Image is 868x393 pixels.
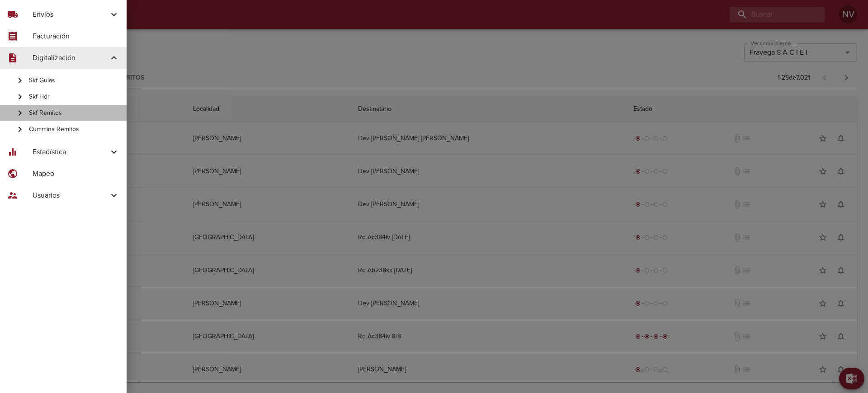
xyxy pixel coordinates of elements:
[33,52,108,63] span: Digitalización
[7,52,18,63] span: description
[7,147,18,157] span: equalizer
[29,92,119,101] span: Skf Hdr
[33,190,108,201] span: Usuarios
[29,76,119,85] span: Skf Guias
[7,31,18,42] span: receipt
[7,9,18,20] span: local_shipping
[29,109,119,118] span: Skf Remitos
[29,125,119,134] span: Cummins Remitos
[33,168,119,179] span: Mapeo
[7,190,18,201] span: supervisor_account
[7,168,18,179] span: public
[33,9,108,20] span: Envíos
[33,147,108,157] span: Estadística
[33,31,119,42] span: Facturación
